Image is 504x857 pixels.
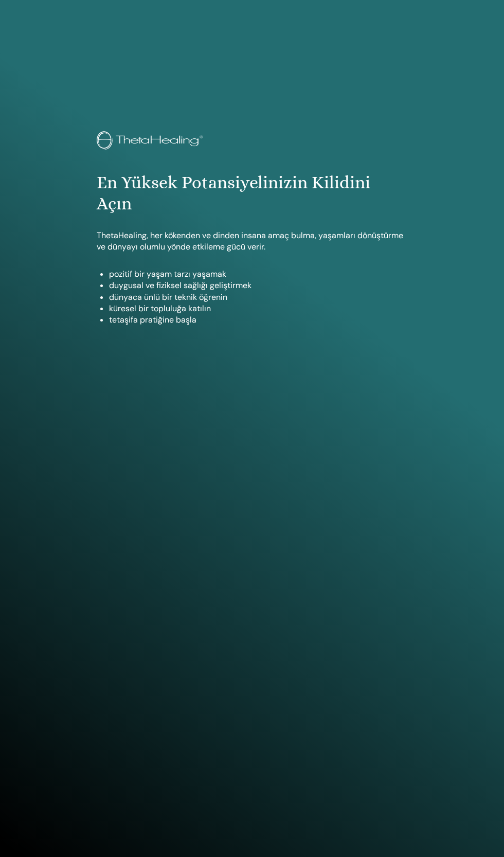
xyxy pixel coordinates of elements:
h1: En Yüksek Potansiyelinizin Kilidini Açın [97,172,407,215]
li: dünyaca ünlü bir teknik öğrenin [109,292,407,303]
li: pozitif bir yaşam tarzı yaşamak [109,269,407,280]
li: tetaşifa pratiğine başla [109,314,407,326]
p: ThetaHealing, her kökenden ve dinden insana amaç bulma, yaşamları dönüştürme ve dünyayı olumlu yö... [97,230,407,253]
li: duygusal ve fiziksel sağlığı geliştirmek [109,280,407,291]
li: küresel bir topluluğa katılın [109,303,407,314]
